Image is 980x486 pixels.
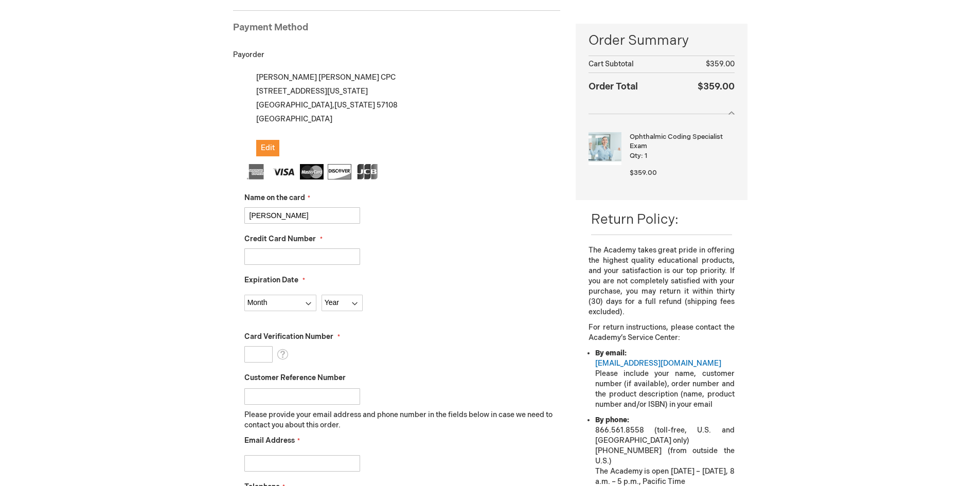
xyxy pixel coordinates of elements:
input: Credit Card Number [244,248,360,265]
strong: By phone: [595,416,629,424]
div: Payment Method [233,21,561,40]
p: Please provide your email address and phone number in the fields below in case we need to contact... [244,410,561,430]
span: Return Policy: [591,212,679,228]
li: Please include your name, customer number (if available), order number and the product descriptio... [595,348,734,410]
span: Edit [261,143,275,152]
a: [EMAIL_ADDRESS][DOMAIN_NAME] [595,359,721,368]
span: Card Verification Number [244,332,333,341]
span: Name on the card [244,193,305,202]
span: Customer Reference Number [244,373,346,382]
div: [PERSON_NAME] [PERSON_NAME] CPC [STREET_ADDRESS][US_STATE] [GEOGRAPHIC_DATA] , 57108 [GEOGRAPHIC_... [244,70,561,156]
p: For return instructions, please contact the Academy’s Service Center: [589,322,734,343]
img: Visa [272,164,296,179]
input: Card Verification Number [244,346,273,363]
span: Email Address [244,436,295,445]
img: American Express [244,164,268,179]
button: Edit [256,140,279,156]
span: $359.00 [630,169,657,177]
span: Order Summary [589,31,734,56]
span: [US_STATE] [334,101,375,110]
p: The Academy takes great pride in offering the highest quality educational products, and your sati... [589,245,734,317]
span: Payorder [233,50,264,59]
strong: By email: [595,349,627,357]
span: Qty [630,152,641,160]
strong: Ophthalmic Coding Specialist Exam [630,132,732,151]
span: Expiration Date [244,276,298,284]
img: Ophthalmic Coding Specialist Exam [589,132,621,165]
img: JCB [355,164,379,179]
strong: Order Total [589,79,638,94]
span: $359.00 [698,81,735,92]
span: Credit Card Number [244,235,316,243]
img: Discover [328,164,351,179]
span: 1 [645,152,647,160]
span: $359.00 [706,60,735,68]
th: Cart Subtotal [589,56,675,73]
img: MasterCard [300,164,324,179]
